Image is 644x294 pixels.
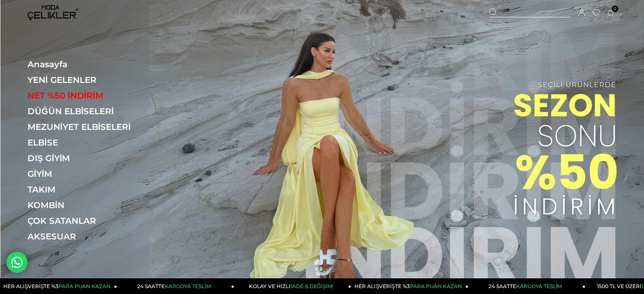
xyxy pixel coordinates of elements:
[28,216,144,226] a: ÇOK SATANLAR
[28,122,144,132] a: MEZUNİYET ELBİSELERİ
[612,5,618,12] span: 0
[28,200,144,210] a: KOMBİN
[516,283,562,289] span: KARGOYA TESLİM
[351,278,469,294] a: HER ALIŞVERİŞTE %3PARA PUAN KAZAN
[117,278,235,294] a: 24 SAATTEKARGOYA TESLİM
[234,278,351,294] a: KOLAY VE HIZLIİADE & DEĞİŞİM!
[28,137,144,148] a: ELBİSE
[28,184,144,195] a: TAKIM
[468,278,586,294] a: 24 SAATTEKARGOYA TESLİM
[28,169,144,179] a: GİYİM
[28,5,78,20] img: logo
[165,283,210,289] span: KARGOYA TESLİM
[608,10,614,16] a: 0
[290,283,333,289] span: İADE & DEĞİŞİM!
[28,231,144,242] a: AKSESUAR
[28,59,144,69] a: Anasayfa
[28,153,144,163] a: DIŞ GİYİM
[28,106,144,116] a: DÜĞÜN ELBİSELERİ
[28,75,144,85] a: YENİ GELENLER
[58,283,111,289] span: PARA PUAN KAZAN
[410,283,462,289] span: PARA PUAN KAZAN
[28,91,144,101] a: NET %50 İNDİRİM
